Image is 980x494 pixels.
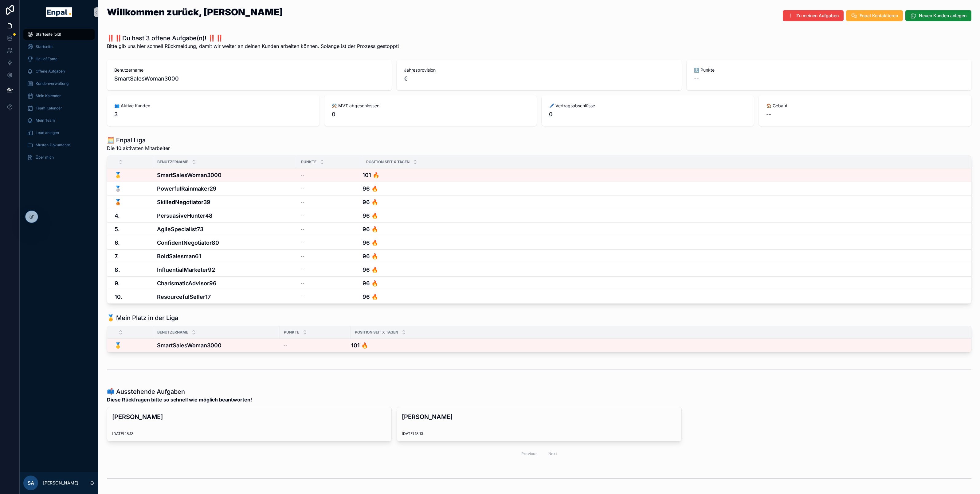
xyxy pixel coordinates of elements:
h4: 101 🔥 [363,171,963,179]
span: Kundenverwaltung [36,81,69,86]
h4: 9. [115,279,150,287]
h1: 📫 Ausstehende Aufgaben [107,387,252,396]
h4: SkilledNegotiator39 [157,198,293,206]
button: Neuen Kunden anlegen [905,10,971,21]
h4: PowerfulRainmaker29 [157,184,293,193]
a: Kundenverwaltung [23,78,95,89]
p: [PERSON_NAME] [43,480,78,486]
span: SmartSalesWoman3000 [114,74,384,83]
span: € [404,74,674,83]
span: Startseite [36,44,53,49]
span: Benutzername [114,67,384,73]
span: 👥 Aktive Kunden [114,103,312,109]
button: Enpal Kontaktieren [846,10,903,21]
h4: 7. [115,252,150,260]
h1: Willkommen zurück, [PERSON_NAME] [107,7,283,17]
h4: CharismaticAdvisor96 [157,279,293,287]
span: Zu meinen Aufgaben [796,13,839,19]
a: Startseite (old) [23,29,95,40]
h4: ResourcefulSeller17 [157,293,293,301]
strong: Diese Rückfragen bitte so schnell wie möglich beantworten! [107,396,252,403]
h4: 5. [115,225,150,233]
span: Über mich [36,155,54,160]
h4: SmartSalesWoman3000 [157,171,293,179]
span: [DATE] 18:13 [112,431,386,436]
a: Hall of Fame [23,53,95,65]
span: Punkte [284,330,299,335]
h4: 96 🔥 [363,225,963,233]
span: Offene Aufgaben [36,69,65,74]
a: SmartSalesWoman3000 [157,341,276,350]
span: Neuen Kunden anlegen [919,13,966,19]
span: 0 [549,110,747,119]
h4: 96 🔥 [363,239,963,247]
a: 🥇 [115,341,150,350]
div: scrollable content [20,25,98,171]
span: 🖊️ Vertragsabschlüsse [549,103,747,109]
a: Mein Team [23,115,95,126]
h4: ConfidentNegotiator80 [157,239,293,247]
h4: 96 🔥 [363,184,963,193]
span: -- [301,200,304,205]
span: Mein Team [36,118,55,123]
a: Startseite [23,41,95,52]
a: Lead anlegen [23,127,95,138]
h1: 🏅 Mein Platz in der Liga [107,314,178,322]
span: -- [694,74,699,83]
h3: [PERSON_NAME] [112,412,386,421]
span: SA [28,479,34,487]
h4: InfluentialMarketer92 [157,266,293,274]
a: 101 🔥 [351,341,963,350]
span: Die 10 aktivsten Mitarbeiter [107,144,170,152]
span: -- [301,267,304,272]
a: Team Kalender [23,103,95,114]
h4: 96 🔥 [363,279,963,287]
h4: 🥈 [115,184,150,193]
span: -- [284,343,287,348]
button: Zu meinen Aufgaben [783,10,844,21]
h4: PersuasiveHunter48 [157,211,293,220]
img: App logo [46,7,72,17]
h3: [PERSON_NAME] [402,412,676,421]
h4: 4. [115,211,150,220]
span: Enpal Kontaktieren [860,13,898,19]
a: Über mich [23,152,95,163]
a: [PERSON_NAME][DATE] 18:13 [397,407,681,441]
span: Lead anlegen [36,130,59,135]
span: -- [301,281,304,286]
span: Bitte gib uns hier schnell Rückmeldung, damit wir weiter an deinen Kunden arbeiten können. Solang... [107,42,399,50]
span: Muster-Dokumente [36,143,70,148]
span: -- [766,110,771,119]
a: [PERSON_NAME][DATE] 18:13 [107,407,392,441]
span: -- [301,254,304,259]
h4: 96 🔥 [363,293,963,301]
span: Position seit X Tagen [366,160,410,164]
h4: 96 🔥 [363,252,963,260]
h4: 🥉 [115,198,150,206]
h4: 96 🔥 [363,198,963,206]
span: Hall of Fame [36,57,57,61]
span: Mein Kalender [36,93,61,98]
span: 🔝 Punkte [694,67,964,73]
a: Mein Kalender [23,90,95,101]
a: Muster-Dokumente [23,140,95,151]
h4: 8. [115,266,150,274]
span: -- [301,240,304,245]
span: 3 [114,110,312,119]
h1: 🧮 Enpal Liga [107,136,170,144]
span: Jahresprovision [404,67,674,73]
span: [DATE] 18:13 [402,431,676,436]
h4: 96 🔥 [363,211,963,220]
span: Team Kalender [36,106,62,111]
span: 0 [332,110,530,119]
span: ⚒️ MVT abgeschlossen [332,103,530,109]
span: Punkte [301,160,316,164]
h4: 96 🔥 [363,266,963,274]
h4: AgileSpecialist73 [157,225,293,233]
span: -- [301,186,304,191]
h4: BoldSalesman61 [157,252,293,260]
span: -- [301,173,304,178]
span: -- [301,294,304,299]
